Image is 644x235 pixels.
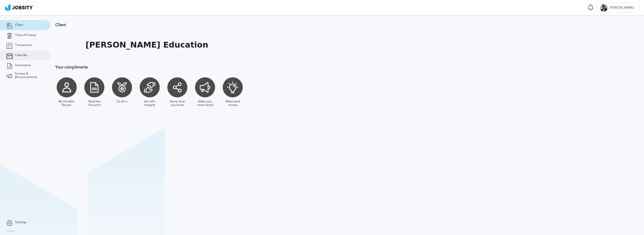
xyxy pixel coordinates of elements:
[55,23,328,27] h3: Client
[86,100,103,107] div: Read the fine print
[15,221,26,224] span: Settings
[15,54,27,57] span: Calendar
[600,4,608,12] div: J
[15,23,23,27] span: Client
[169,100,186,107] div: Share what you know
[15,64,31,67] span: Documents
[196,100,214,107] div: Make your voice heard
[15,33,36,37] span: Time off history
[15,72,44,79] span: Surveys & Announcements
[5,4,33,11] img: ab4bad089aa723f57921c736e9817d99.png
[597,3,639,13] button: J[PERSON_NAME]
[15,44,32,47] span: Transactions
[224,100,242,107] div: Make bold moves
[608,6,636,10] span: [PERSON_NAME]
[116,100,128,103] div: Go all in
[58,100,75,107] div: Be Humble, Be you
[141,100,158,107] div: Act with integrity
[55,65,328,69] h3: Your compliments
[86,40,208,50] h1: [PERSON_NAME] Education
[6,230,16,233] label: Version:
